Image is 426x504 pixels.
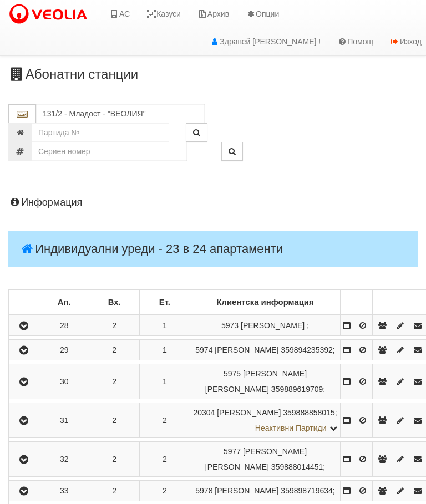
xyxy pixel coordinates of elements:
span: [PERSON_NAME] [215,345,278,354]
span: [PERSON_NAME] [215,486,278,495]
span: 359889619709 [271,385,323,394]
td: Вх.: No sort applied, sorting is disabled [89,290,140,315]
span: [PERSON_NAME] [241,321,305,330]
td: Ап.: No sort applied, sorting is disabled [39,290,89,315]
b: Ап. [58,298,71,307]
span: Партида № [224,447,241,456]
td: 2 [89,481,140,501]
span: [PERSON_NAME] [217,408,281,417]
b: Вх. [108,298,121,307]
input: Абонатна станция [36,104,205,123]
td: Ет.: No sort applied, sorting is disabled [140,290,190,315]
span: Партида № [193,408,215,417]
span: Неактивни Партиди [255,424,327,432]
span: 1 [163,377,167,386]
td: 2 [89,315,140,336]
b: Клиентска информация [216,298,313,307]
td: Клиентска информация: No sort applied, sorting is disabled [190,290,341,315]
td: 2 [89,403,140,438]
span: 2 [163,455,167,464]
td: ; [190,442,341,477]
td: : No sort applied, sorting is disabled [9,290,39,315]
a: Здравей [PERSON_NAME] ! [201,28,329,55]
span: 359888858015 [283,408,334,417]
span: [PERSON_NAME] [PERSON_NAME] [205,369,307,394]
td: 2 [89,442,140,477]
td: 32 [39,442,89,477]
td: 2 [89,364,140,399]
td: 28 [39,315,89,336]
td: ; [190,364,341,399]
a: Помощ [329,28,382,55]
h4: Информация [8,197,418,208]
span: Партида № [195,486,212,495]
td: : No sort applied, sorting is disabled [341,290,353,315]
span: [PERSON_NAME] [PERSON_NAME] [205,447,307,471]
td: 2 [89,340,140,360]
span: 2 [163,486,167,495]
td: : No sort applied, sorting is disabled [392,290,409,315]
span: Партида № [221,321,239,330]
td: ; [190,340,341,360]
input: Партида № [32,123,169,142]
td: 30 [39,364,89,399]
td: : No sort applied, sorting is disabled [353,290,373,315]
span: Партида № [195,345,212,354]
h3: Абонатни станции [8,67,418,82]
h4: Индивидуални уреди - 23 в 24 апартаменти [8,231,418,267]
span: Партида № [224,369,241,378]
span: 1 [163,345,167,354]
span: 359898719634 [281,486,332,495]
span: 1 [163,321,167,330]
span: 359888014451 [271,462,323,471]
img: VeoliaLogo.png [8,3,93,26]
input: Сериен номер [32,142,187,161]
td: 29 [39,340,89,360]
span: 359894235392 [281,345,332,354]
td: ; [190,315,341,336]
span: 2 [163,416,167,425]
b: Ет. [159,298,170,307]
td: 33 [39,481,89,501]
td: 31 [39,403,89,438]
td: ; [190,481,341,501]
td: ; [190,403,341,438]
td: : No sort applied, sorting is disabled [373,290,392,315]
